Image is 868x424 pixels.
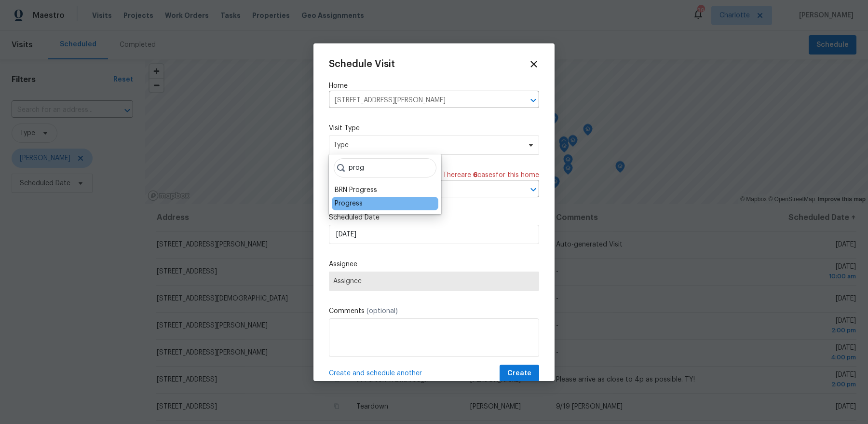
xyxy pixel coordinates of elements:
span: Create [507,368,531,380]
label: Assignee [329,260,539,269]
span: Type [333,140,521,150]
button: Create [500,365,539,383]
span: Schedule Visit [329,59,395,69]
span: There are case s for this home [443,170,539,180]
label: Comments [329,306,539,316]
span: Assignee [333,277,535,285]
span: Close [529,59,539,69]
label: Scheduled Date [329,213,539,222]
button: Open [527,94,540,107]
div: Progress [335,199,363,208]
span: (optional) [366,308,398,315]
input: Enter in an address [329,93,512,108]
span: 6 [473,172,477,178]
button: Open [527,183,540,196]
label: Home [329,81,539,91]
input: M/D/YYYY [329,225,539,244]
span: Create and schedule another [329,369,422,378]
div: BRN Progress [335,185,377,195]
label: Visit Type [329,123,539,133]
